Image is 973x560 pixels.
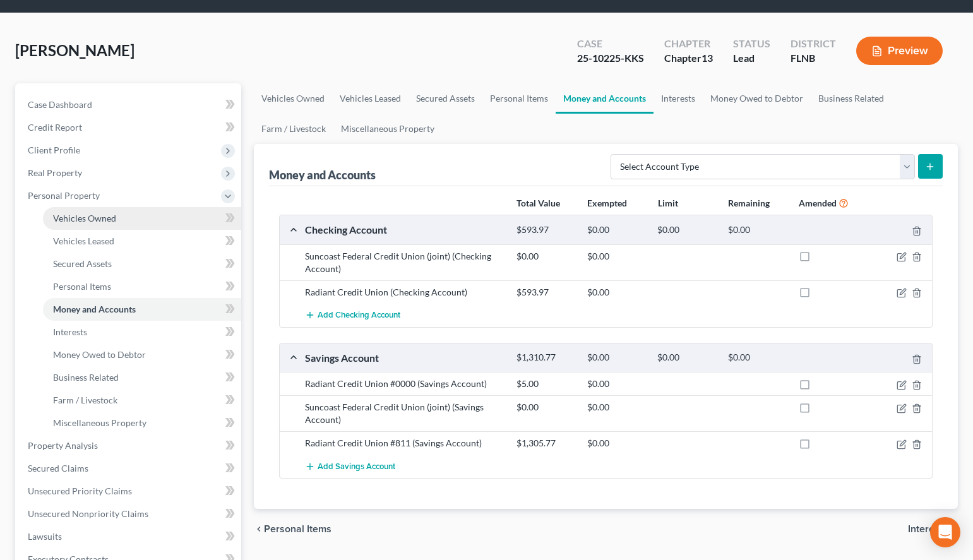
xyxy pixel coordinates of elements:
[654,83,703,114] a: Interests
[269,167,376,182] div: Money and Accounts
[581,378,652,390] div: $0.00
[703,83,811,114] a: Money Owed to Debtor
[254,524,331,534] button: chevron_left Personal Items
[28,99,92,110] span: Case Dashboard
[28,167,82,178] span: Real Property
[305,304,400,327] button: Add Checking Account
[28,531,62,542] span: Lawsuits
[930,517,960,547] div: Open Intercom Messenger
[43,275,241,298] a: Personal Items
[318,311,400,321] span: Add Checking Account
[799,198,837,208] strong: Amended
[581,401,652,414] div: $0.00
[733,51,770,66] div: Lead
[28,440,98,451] span: Property Analysis
[587,198,627,208] strong: Exempted
[43,298,241,321] a: Money and Accounts
[28,508,148,519] span: Unsecured Nonpriority Claims
[651,224,722,236] div: $0.00
[43,366,241,389] a: Business Related
[43,253,241,275] a: Secured Assets
[299,250,510,275] div: Suncoast Federal Credit Union (joint) (Checking Account)
[581,352,652,364] div: $0.00
[510,378,581,390] div: $5.00
[664,51,713,66] div: Chapter
[581,286,652,299] div: $0.00
[577,37,644,51] div: Case
[53,349,146,360] span: Money Owed to Debtor
[510,401,581,414] div: $0.00
[18,480,241,503] a: Unsecured Priority Claims
[333,114,442,144] a: Miscellaneous Property
[728,198,770,208] strong: Remaining
[53,213,116,223] span: Vehicles Owned
[510,250,581,263] div: $0.00
[305,455,395,478] button: Add Savings Account
[43,207,241,230] a: Vehicles Owned
[299,378,510,390] div: Radiant Credit Union #0000 (Savings Account)
[43,412,241,434] a: Miscellaneous Property
[651,352,722,364] div: $0.00
[28,190,100,201] span: Personal Property
[53,417,146,428] span: Miscellaneous Property
[28,486,132,496] span: Unsecured Priority Claims
[482,83,556,114] a: Personal Items
[53,304,136,314] span: Money and Accounts
[664,37,713,51] div: Chapter
[18,434,241,457] a: Property Analysis
[556,83,654,114] a: Money and Accounts
[299,437,510,450] div: Radiant Credit Union #811 (Savings Account)
[791,51,836,66] div: FLNB
[409,83,482,114] a: Secured Assets
[254,83,332,114] a: Vehicles Owned
[28,122,82,133] span: Credit Report
[53,281,111,292] span: Personal Items
[510,352,581,364] div: $1,310.77
[658,198,678,208] strong: Limit
[299,286,510,299] div: Radiant Credit Union (Checking Account)
[318,462,395,472] span: Add Savings Account
[701,52,713,64] span: 13
[53,326,87,337] span: Interests
[53,235,114,246] span: Vehicles Leased
[856,37,943,65] button: Preview
[18,116,241,139] a: Credit Report
[722,224,792,236] div: $0.00
[299,351,510,364] div: Savings Account
[332,83,409,114] a: Vehicles Leased
[581,437,652,450] div: $0.00
[18,93,241,116] a: Case Dashboard
[28,145,80,155] span: Client Profile
[28,463,88,474] span: Secured Claims
[43,343,241,366] a: Money Owed to Debtor
[53,258,112,269] span: Secured Assets
[264,524,331,534] span: Personal Items
[18,503,241,525] a: Unsecured Nonpriority Claims
[43,389,241,412] a: Farm / Livestock
[581,250,652,263] div: $0.00
[18,525,241,548] a: Lawsuits
[908,524,958,534] button: Interests chevron_right
[733,37,770,51] div: Status
[43,230,241,253] a: Vehicles Leased
[791,37,836,51] div: District
[299,223,510,236] div: Checking Account
[43,321,241,343] a: Interests
[510,286,581,299] div: $593.97
[15,41,134,59] span: [PERSON_NAME]
[299,401,510,426] div: Suncoast Federal Credit Union (joint) (Savings Account)
[53,395,117,405] span: Farm / Livestock
[577,51,644,66] div: 25-10225-KKS
[18,457,241,480] a: Secured Claims
[581,224,652,236] div: $0.00
[908,524,948,534] span: Interests
[516,198,560,208] strong: Total Value
[53,372,119,383] span: Business Related
[811,83,892,114] a: Business Related
[510,224,581,236] div: $593.97
[254,114,333,144] a: Farm / Livestock
[254,524,264,534] i: chevron_left
[722,352,792,364] div: $0.00
[510,437,581,450] div: $1,305.77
